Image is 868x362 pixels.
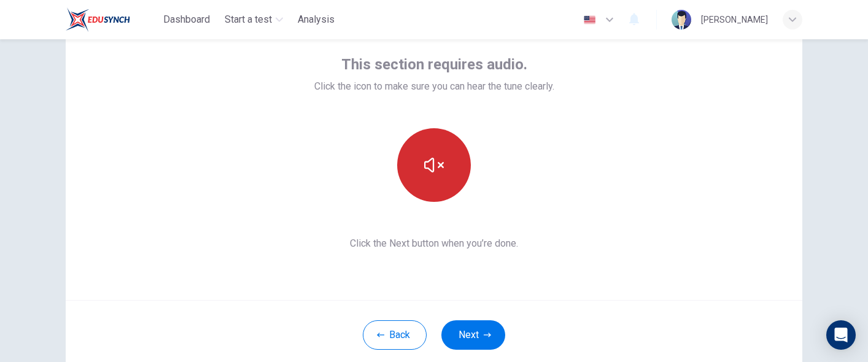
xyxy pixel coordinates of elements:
[220,9,288,31] button: Start a test
[314,79,554,94] span: Click the icon to make sure you can hear the tune clearly.
[582,15,597,25] img: en
[441,320,505,350] button: Next
[298,12,335,27] span: Analysis
[163,12,210,27] span: Dashboard
[826,320,856,350] div: Open Intercom Messenger
[363,320,427,350] button: Back
[158,9,215,31] button: Dashboard
[66,7,158,32] a: EduSynch logo
[701,12,768,27] div: [PERSON_NAME]
[341,55,527,74] span: This section requires audio.
[66,7,130,32] img: EduSynch logo
[225,12,272,27] span: Start a test
[293,9,339,31] button: Analysis
[672,10,691,29] img: Profile picture
[314,236,554,251] span: Click the Next button when you’re done.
